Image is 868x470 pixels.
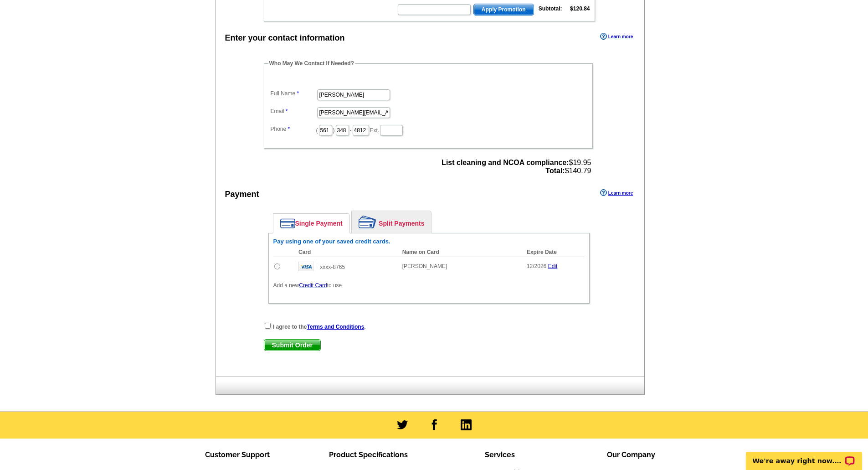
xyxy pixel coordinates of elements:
[298,262,314,271] img: visa.gif
[474,4,534,15] span: Apply Promotion
[205,450,270,459] span: Customer Support
[264,340,320,351] span: Submit Order
[442,159,569,166] strong: List cleaning and NCOA compliance:
[527,263,546,269] span: 12/2026
[273,238,585,245] h6: Pay using one of your saved credit cards.
[442,159,591,175] span: $19.95 $140.79
[320,264,345,270] span: xxxx-8765
[545,167,565,175] strong: Total:
[522,248,585,257] th: Expire Date
[600,33,633,40] a: Learn more
[307,324,365,330] a: Terms and Conditions
[225,188,259,201] div: Payment
[352,211,431,233] a: Split Payments
[271,125,316,133] label: Phone
[548,263,558,269] a: Edit
[271,89,316,98] label: Full Name
[268,59,355,67] legend: Who May We Contact If Needed?
[600,189,633,196] a: Learn more
[271,107,316,115] label: Email
[485,450,515,459] span: Services
[294,248,398,257] th: Card
[268,123,588,137] dd: ( ) - Ext.
[273,214,349,233] a: Single Payment
[329,450,408,459] span: Product Specifications
[299,282,327,289] a: Credit Card
[273,281,585,289] p: Add a new to use
[473,4,534,15] button: Apply Promotion
[280,218,295,228] img: single-payment.png
[570,5,590,12] strong: $120.84
[359,216,376,228] img: split-payment.png
[607,450,655,459] span: Our Company
[740,441,868,470] iframe: LiveChat chat widget
[402,263,447,269] span: [PERSON_NAME]
[539,5,562,12] strong: Subtotal:
[398,248,522,257] th: Name on Card
[225,32,345,44] div: Enter your contact information
[273,324,366,330] strong: I agree to the .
